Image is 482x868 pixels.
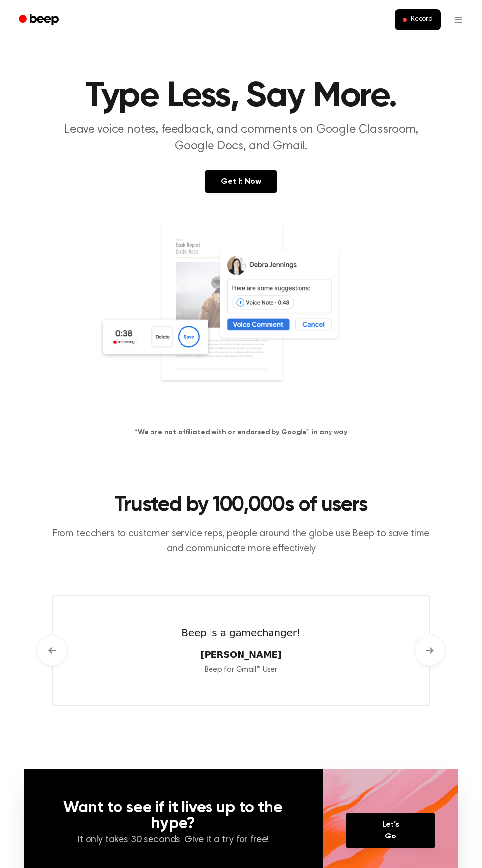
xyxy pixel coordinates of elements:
[447,8,470,31] button: Open menu
[47,834,299,847] p: It only takes 30 seconds. Give it a try for free!
[52,527,430,556] p: From teachers to customer service reps, people around the globe use Beep to save time and communi...
[346,813,435,848] a: Let’s Go
[181,625,300,640] blockquote: Beep is a gamechanger!
[12,427,470,437] h4: *We are not affiliated with or endorsed by Google™ in any way
[12,79,470,114] h1: Type Less, Say More.
[98,222,384,411] img: Voice Comments on Docs and Recording Widget
[52,122,430,155] p: Leave voice notes, feedback, and comments on Google Classroom, Google Docs, and Gmail.
[205,666,277,674] span: Beep for Gmail™ User
[12,10,67,30] a: Beep
[52,493,430,519] h2: Trusted by 100,000s of users
[411,15,433,24] span: Record
[181,648,300,661] cite: [PERSON_NAME]
[47,800,299,832] h3: Want to see if it lives up to the hype?
[205,170,276,193] a: Get It Now
[395,9,441,30] button: Record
